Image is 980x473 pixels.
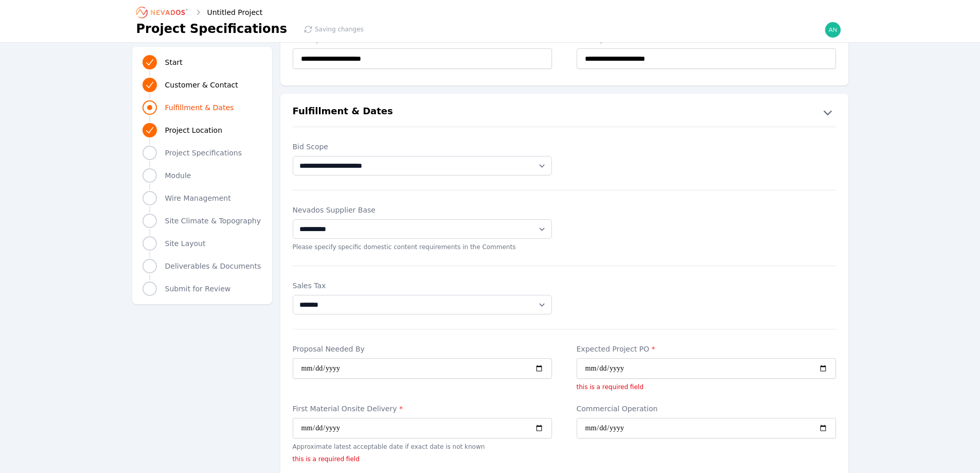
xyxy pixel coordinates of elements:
[293,281,552,291] label: Sales Tax
[165,57,183,67] span: Start
[577,344,836,354] label: Expected Project PO
[293,205,552,215] label: Nevados Supplier Base
[293,142,552,152] label: Bid Scope
[293,404,552,414] label: First Material Onsite Delivery
[136,4,263,21] nav: Breadcrumb
[165,170,191,181] span: Module
[315,25,364,33] span: Saving changes
[293,455,552,463] p: this is a required field
[293,243,552,251] p: Please specify specific domestic content requirements in the Comments
[577,404,836,414] label: Commercial Operation
[165,148,242,158] span: Project Specifications
[293,443,552,451] p: Approximate latest acceptable date if exact date is not known
[825,22,841,38] img: anavarro@evsolarusa.com
[165,216,261,226] span: Site Climate & Topography
[136,21,287,37] h1: Project Specifications
[142,53,262,298] nav: Progress
[165,102,234,113] span: Fulfillment & Dates
[577,383,836,391] p: this is a required field
[165,238,206,249] span: Site Layout
[193,7,263,17] div: Untitled Project
[165,80,238,90] span: Customer & Contact
[165,261,261,271] span: Deliverables & Documents
[293,344,552,354] label: Proposal Needed By
[293,104,393,120] h2: Fulfillment & Dates
[165,193,231,203] span: Wire Management
[165,284,231,294] span: Submit for Review
[280,104,848,120] button: Fulfillment & Dates
[165,125,223,135] span: Project Location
